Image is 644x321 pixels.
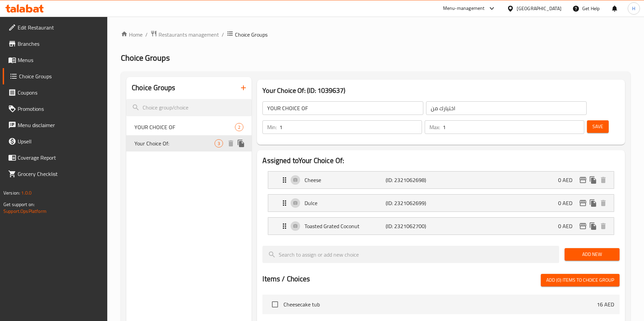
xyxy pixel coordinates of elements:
a: Restaurants management [150,30,219,39]
button: duplicate [588,221,598,231]
button: delete [598,221,608,231]
a: Branches [3,36,108,52]
span: Choice Groups [19,72,102,80]
button: edit [578,198,588,208]
a: Menus [3,52,108,68]
h3: Your Choice Of: (ID: 1039637) [262,85,620,96]
a: Promotions [3,101,108,117]
div: Expand [268,195,614,212]
div: [GEOGRAPHIC_DATA] [517,5,562,12]
span: Menus [18,56,102,64]
span: Coverage Report [18,154,102,162]
h2: Assigned to Your Choice Of: [262,156,620,166]
span: Choice Groups [121,50,170,65]
input: search [126,99,252,116]
span: Select choice [268,297,282,312]
span: Your Choice Of: [134,139,215,147]
button: duplicate [588,198,598,208]
span: Restaurants management [159,31,219,39]
p: Max: [429,123,440,131]
button: delete [226,138,236,148]
a: Menu disclaimer [3,117,108,133]
span: Promotions [18,105,102,113]
div: Expand [268,218,614,235]
span: YOUR CHOICE OF [134,123,235,131]
button: Add (0) items to choice group [541,274,620,286]
button: duplicate [588,175,598,185]
a: Home [121,31,143,39]
span: Edit Restaurant [18,23,102,32]
div: Expand [268,172,614,188]
button: delete [598,198,608,208]
li: Expand [262,192,620,215]
li: Expand [262,168,620,192]
p: Dulce [305,199,385,207]
button: Add New [565,248,620,261]
div: Your Choice Of:3deleteduplicate [126,135,252,152]
span: Upsell [18,137,102,145]
span: Coupons [18,88,102,97]
p: 0 AED [558,222,578,230]
span: Cheesecake tub [283,300,597,308]
a: Upsell [3,133,108,149]
div: Menu-management [443,4,485,13]
a: Support.OpsPlatform [3,207,47,216]
p: 0 AED [558,176,578,184]
a: Edit Restaurant [3,19,108,36]
h2: Choice Groups [132,83,175,93]
span: 2 [235,124,243,131]
a: Coverage Report [3,149,108,166]
span: Menu disclaimer [18,121,102,129]
p: (ID: 2321062700) [386,222,440,230]
li: / [222,31,224,39]
p: 0 AED [558,199,578,207]
span: Choice Groups [235,31,268,39]
a: Grocery Checklist [3,166,108,182]
p: Cheese [305,176,385,184]
p: 16 AED [597,300,614,308]
input: search [262,246,559,263]
a: Coupons [3,84,108,101]
span: 1.0.0 [21,188,32,197]
div: YOUR CHOICE OF2 [126,119,252,135]
span: Branches [18,40,102,48]
span: Get support on: [3,200,35,209]
p: (ID: 2321062698) [386,176,440,184]
span: Add New [570,250,614,259]
span: Add (0) items to choice group [546,276,614,284]
button: Save [587,120,609,133]
span: Version: [3,188,20,197]
nav: breadcrumb [121,30,630,39]
p: Min: [267,123,277,131]
p: (ID: 2321062699) [386,199,440,207]
div: Choices [235,123,243,131]
span: H [632,5,635,12]
li: Expand [262,215,620,238]
p: Toasted Grated Coconut [305,222,385,230]
button: duplicate [236,138,246,148]
span: Grocery Checklist [18,170,102,178]
li: / [145,31,148,39]
span: 3 [215,140,223,147]
a: Choice Groups [3,68,108,84]
h2: Items / Choices [262,274,310,284]
button: edit [578,175,588,185]
button: edit [578,221,588,231]
span: Save [592,122,603,131]
button: delete [598,175,608,185]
